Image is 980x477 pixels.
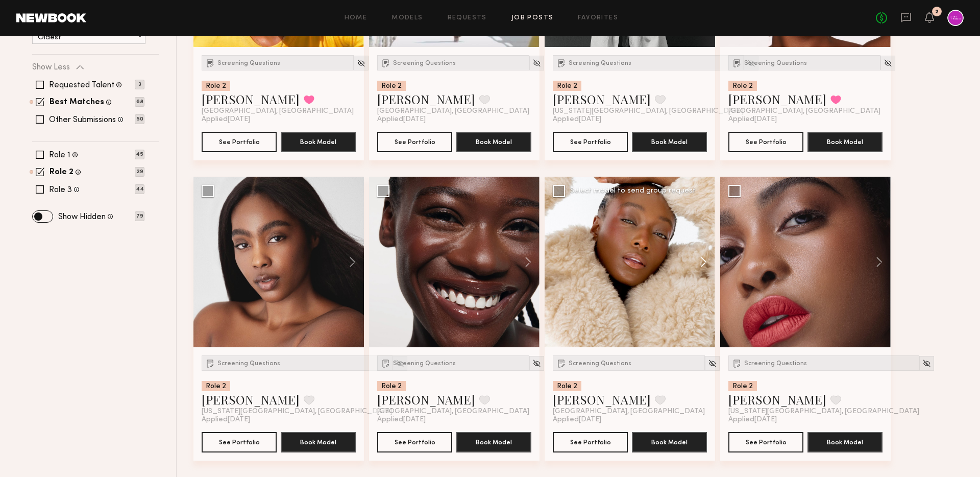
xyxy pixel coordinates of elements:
[922,359,931,368] img: Unhide Model
[58,213,106,221] label: Show Hidden
[935,9,939,15] div: 2
[32,63,70,71] p: Show Less
[377,115,531,124] div: Applied [DATE]
[202,132,277,152] button: See Portfolio
[393,60,456,66] span: Screening Questions
[570,187,696,195] div: Select model to send group request
[553,391,651,408] a: [PERSON_NAME]
[49,81,114,89] label: Requested Talent
[553,115,707,124] div: Applied [DATE]
[456,137,531,146] a: Book Model
[50,169,73,177] label: Role 2
[377,107,529,115] span: [GEOGRAPHIC_DATA], [GEOGRAPHIC_DATA]
[345,15,367,21] a: Home
[744,60,807,66] span: Screening Questions
[532,59,541,67] img: Unhide Model
[202,416,356,424] div: Applied [DATE]
[553,381,581,391] div: Role 2
[135,184,144,194] p: 44
[357,59,365,67] img: Unhide Model
[49,116,116,124] label: Other Submissions
[728,115,883,124] div: Applied [DATE]
[135,97,144,107] p: 68
[632,137,707,146] a: Book Model
[728,432,803,452] button: See Portfolio
[50,99,104,107] label: Best Matches
[202,107,354,115] span: [GEOGRAPHIC_DATA], [GEOGRAPHIC_DATA]
[205,358,215,368] img: Submission Icon
[135,114,144,124] p: 50
[377,391,475,408] a: [PERSON_NAME]
[49,151,70,159] label: Role 1
[377,132,452,152] button: See Portfolio
[807,432,883,452] button: Book Model
[202,432,277,452] button: See Portfolio
[135,80,144,89] p: 3
[632,432,707,452] button: Book Model
[456,132,531,152] button: Book Model
[377,432,452,452] button: See Portfolio
[135,150,144,159] p: 45
[377,381,406,391] div: Role 2
[708,359,717,368] img: Unhide Model
[511,15,554,21] a: Job Posts
[807,437,883,446] a: Book Model
[884,59,892,67] img: Unhide Model
[205,58,215,68] img: Submission Icon
[393,361,456,367] span: Screening Questions
[202,115,356,124] div: Applied [DATE]
[553,408,705,416] span: [GEOGRAPHIC_DATA], [GEOGRAPHIC_DATA]
[744,361,807,367] span: Screening Questions
[728,408,919,416] span: [US_STATE][GEOGRAPHIC_DATA], [GEOGRAPHIC_DATA]
[728,381,757,391] div: Role 2
[532,359,541,368] img: Unhide Model
[553,416,707,424] div: Applied [DATE]
[377,408,529,416] span: [GEOGRAPHIC_DATA], [GEOGRAPHIC_DATA]
[553,107,744,115] span: [US_STATE][GEOGRAPHIC_DATA], [GEOGRAPHIC_DATA]
[632,437,707,446] a: Book Model
[202,81,230,91] div: Role 2
[202,381,230,391] div: Role 2
[553,81,581,91] div: Role 2
[569,60,631,66] span: Screening Questions
[807,132,883,152] button: Book Model
[578,15,618,21] a: Favorites
[728,81,757,91] div: Role 2
[732,58,742,68] img: Submission Icon
[281,132,356,152] button: Book Model
[202,91,300,107] a: [PERSON_NAME]
[377,81,406,91] div: Role 2
[556,358,567,368] img: Submission Icon
[807,137,883,146] a: Book Model
[381,358,391,368] img: Submission Icon
[49,186,72,194] label: Role 3
[556,58,567,68] img: Submission Icon
[456,437,531,446] a: Book Model
[135,211,144,221] p: 79
[135,167,144,177] p: 29
[553,132,628,152] button: See Portfolio
[632,132,707,152] button: Book Model
[217,60,280,66] span: Screening Questions
[553,432,628,452] button: See Portfolio
[217,361,280,367] span: Screening Questions
[456,432,531,452] button: Book Model
[728,416,883,424] div: Applied [DATE]
[728,132,803,152] a: See Portfolio
[728,91,826,107] a: [PERSON_NAME]
[732,358,742,368] img: Submission Icon
[281,137,356,146] a: Book Model
[377,91,475,107] a: [PERSON_NAME]
[202,408,393,416] span: [US_STATE][GEOGRAPHIC_DATA], [GEOGRAPHIC_DATA]
[381,58,391,68] img: Submission Icon
[202,391,300,408] a: [PERSON_NAME]
[728,391,826,408] a: [PERSON_NAME]
[281,437,356,446] a: Book Model
[391,15,423,21] a: Models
